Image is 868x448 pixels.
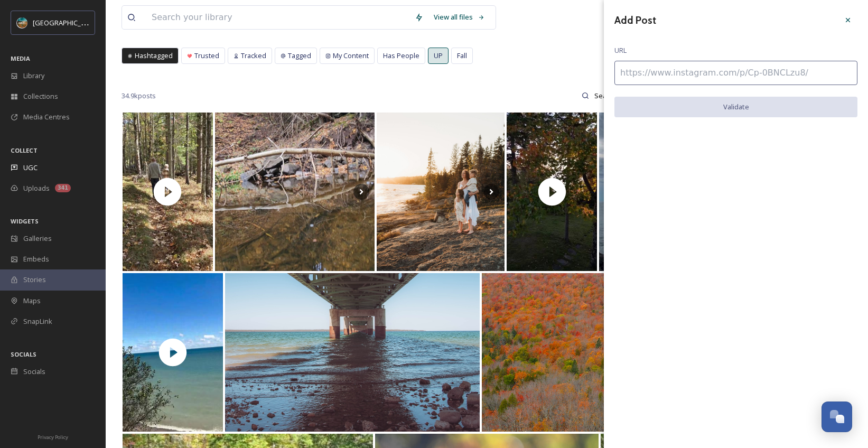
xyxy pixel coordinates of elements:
[482,273,651,432] img: Hello, October 🍁
[11,217,39,225] span: WIDGETS
[146,6,409,29] input: Search your library
[33,17,136,27] span: [GEOGRAPHIC_DATA][US_STATE]
[428,7,490,27] a: View all files
[23,367,45,377] span: Socials
[135,51,173,61] span: Hashtagged
[55,184,71,192] div: 341
[23,112,70,122] span: Media Centres
[333,51,369,61] span: My Content
[822,402,852,432] button: Open Chat
[225,273,480,432] img: "A bridge can still be built, while the bitter waters are flowing beneath." Feels like a fitting ...
[383,51,419,61] span: Has People
[614,13,656,28] h3: Add Post
[23,316,52,326] span: SnapLink
[23,234,52,244] span: Galleries
[38,434,68,441] span: Privacy Policy
[11,146,38,154] span: COLLECT
[241,51,266,61] span: Tracked
[23,275,46,285] span: Stories
[120,113,215,271] img: thumbnail
[614,45,627,55] span: URL
[23,183,50,193] span: Uploads
[377,113,505,271] img: The wind and waves were paid actors ☀️🌊 Amazing session with jenajohnston and the gang. Perfect w...
[614,97,857,117] button: Validate
[23,254,49,264] span: Embeds
[23,296,41,306] span: Maps
[505,113,600,271] img: thumbnail
[215,113,375,271] img: #hammelcreek #keweenaw #keweenawpeninsula #brooktrout #trout #uppperpeninsulamichigan #upperpenin...
[614,61,857,85] input: https://www.instagram.com/p/Cp-0BNCLzu8/
[589,85,623,106] input: Search
[434,51,443,61] span: UP
[123,273,223,432] img: thumbnail
[17,17,27,28] img: Snapsea%20Profile.jpg
[23,91,58,101] span: Collections
[122,91,156,101] span: 34.9k posts
[11,54,30,62] span: MEDIA
[23,71,44,81] span: Library
[38,430,68,443] a: Privacy Policy
[194,51,219,61] span: Trusted
[288,51,311,61] span: Tagged
[11,350,36,358] span: SOCIALS
[23,163,38,173] span: UGC
[457,51,467,61] span: Fall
